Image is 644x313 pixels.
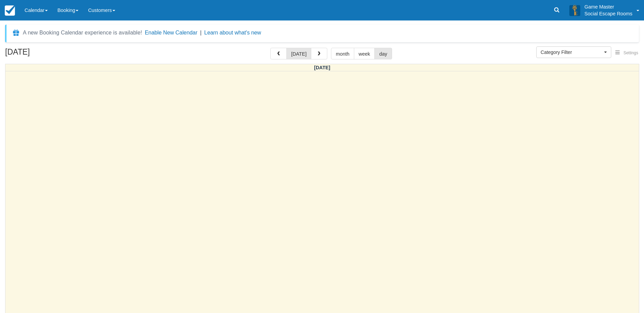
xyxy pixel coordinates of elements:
[541,49,602,56] span: Category Filter
[624,51,638,55] span: Settings
[569,5,580,16] img: A3
[331,48,354,59] button: month
[286,48,311,59] button: [DATE]
[200,30,201,35] span: |
[5,5,15,16] img: checkfront-main-nav-mini-logo.png
[5,48,91,60] h2: [DATE]
[23,29,142,37] div: A new Booking Calendar experience is available!
[354,48,375,59] button: week
[314,65,330,70] span: [DATE]
[584,10,632,17] p: Social Escape Rooms
[611,48,642,58] button: Settings
[536,46,611,58] button: Category Filter
[374,48,392,59] button: day
[145,29,197,36] button: Enable New Calendar
[204,30,261,35] a: Learn about what's new
[584,3,632,10] p: Game Master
